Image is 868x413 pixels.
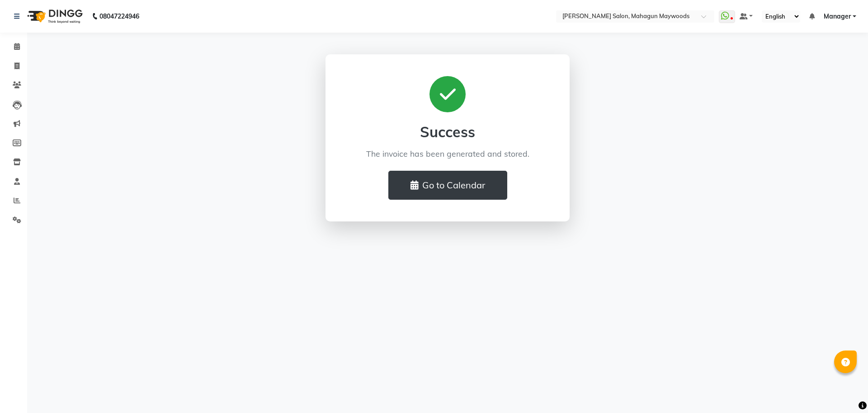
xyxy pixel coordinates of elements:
span: Manager [824,12,851,21]
b: 08047224946 [99,4,139,29]
button: Go to Calendar [388,171,507,200]
h2: Success [347,123,548,140]
img: logo [23,4,85,29]
p: The invoice has been generated and stored. [347,148,548,159]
